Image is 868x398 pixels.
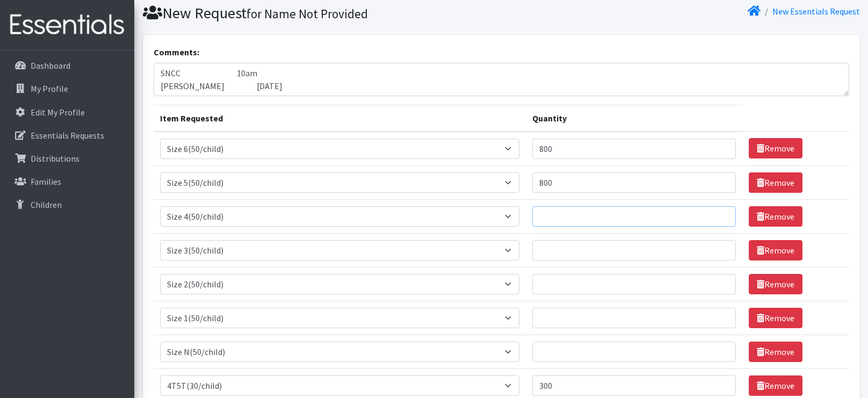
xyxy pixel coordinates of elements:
a: My Profile [4,78,130,99]
p: Edit My Profile [31,107,85,118]
a: Remove [749,138,802,158]
a: Dashboard [4,55,130,76]
a: Remove [749,172,802,193]
a: Essentials Requests [4,125,130,146]
h1: New Request [143,4,497,23]
a: Edit My Profile [4,102,130,123]
label: Comments: [154,46,199,59]
p: Dashboard [31,60,70,71]
a: Remove [749,274,802,294]
a: Remove [749,240,802,260]
a: Children [4,194,130,215]
th: Item Requested [154,105,526,132]
th: Quantity [526,105,742,132]
a: New Essentials Request [772,6,860,17]
a: Remove [749,308,802,328]
p: Children [31,199,62,210]
a: Remove [749,206,802,227]
small: for Name Not Provided [247,6,368,21]
p: Families [31,176,61,187]
img: HumanEssentials [4,7,130,43]
a: Families [4,171,130,192]
a: Remove [749,342,802,362]
p: My Profile [31,83,68,94]
a: Remove [749,375,802,396]
a: Distributions [4,148,130,169]
p: Distributions [31,153,79,164]
p: Essentials Requests [31,130,104,141]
